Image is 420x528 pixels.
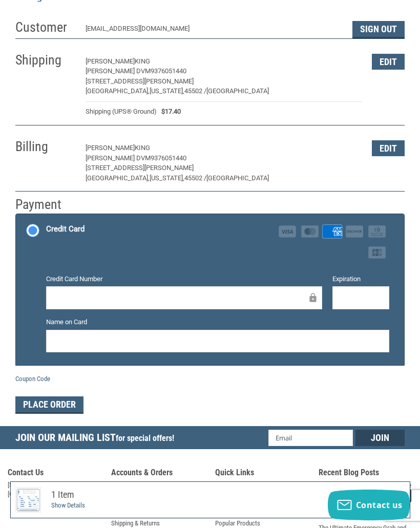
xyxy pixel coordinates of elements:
span: 9376051440 [151,67,186,75]
h2: Payment [15,196,75,213]
a: [PHONE_NUMBER] [8,509,52,516]
span: [PERSON_NAME] [86,57,135,65]
span: [US_STATE], [150,174,184,182]
a: Categories [215,480,243,491]
button: Edit [372,140,405,156]
span: for special offers! [116,433,174,443]
h5: Join Our Mailing List [15,426,179,452]
span: [PERSON_NAME] DVM [86,67,151,75]
button: Edit [372,54,405,70]
a: Pricing With Compassion: Sensitive Approaches to Adding Memorial Products to Your Veterinary Serv... [319,480,412,520]
span: [PERSON_NAME] DVM [86,154,151,162]
span: [STREET_ADDRESS][PERSON_NAME] [86,77,194,85]
div: Credit Card [46,221,85,238]
div: [EMAIL_ADDRESS][DOMAIN_NAME] [86,24,343,38]
span: [GEOGRAPHIC_DATA] [206,87,269,95]
a: Wishlist [111,480,132,491]
span: Contact us [356,499,403,511]
span: [GEOGRAPHIC_DATA] [206,174,269,182]
input: Join [355,430,405,446]
span: Shipping (UPS® Ground) [86,107,157,117]
h5: Accounts & Orders [111,468,205,480]
label: Expiration [332,274,389,284]
span: KING [135,57,150,65]
h2: Shipping [15,52,75,69]
span: 9376051440 [151,154,186,162]
span: [PERSON_NAME] [86,144,135,152]
h5: Quick Links [215,468,309,480]
address: [STREET_ADDRESS] [GEOGRAPHIC_DATA] [8,480,101,517]
h3: $49.76 [228,492,405,508]
h3: 1 Item [51,489,228,501]
button: Place Order [15,396,83,414]
span: 45502 / [184,174,206,182]
h5: Contact Us [8,468,101,480]
span: [GEOGRAPHIC_DATA], [86,87,150,95]
label: Name on Card [46,317,389,327]
a: Coupon Code [15,375,50,383]
button: Sign Out [352,21,405,38]
span: [STREET_ADDRESS][PERSON_NAME] [86,164,194,172]
h2: Billing [15,138,75,155]
h2: Customer [15,19,75,36]
label: Credit Card Number [46,274,323,284]
img: GL-414: Medication Labels [16,488,40,512]
span: KING [135,144,150,152]
a: Show Details [51,501,85,509]
span: 45502 / [184,87,206,95]
span: $17.40 [157,107,181,117]
span: [GEOGRAPHIC_DATA], [86,174,150,182]
h5: Recent Blog Posts [319,468,412,480]
button: Contact us [328,490,410,520]
span: [US_STATE], [150,87,184,95]
input: Email [268,430,353,446]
